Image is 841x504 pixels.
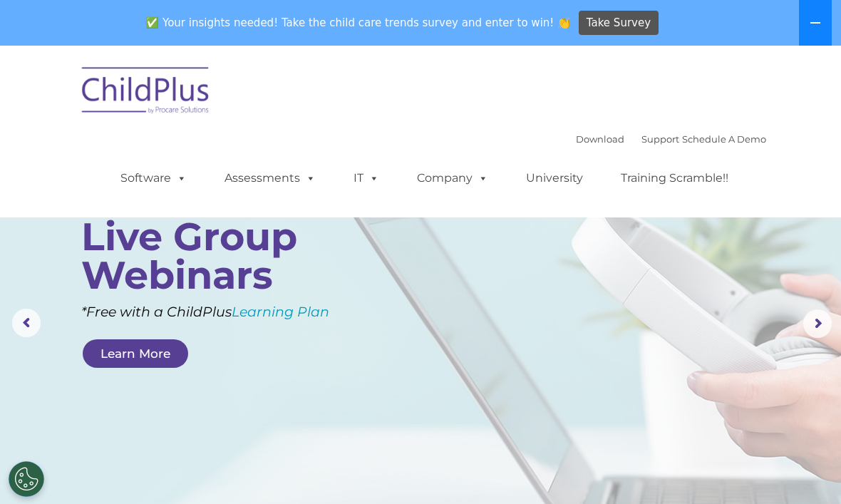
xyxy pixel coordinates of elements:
[81,217,355,294] rs-layer: Live Group Webinars
[641,133,679,145] a: Support
[75,57,217,128] img: ChildPlus by Procare Solutions
[140,9,577,37] span: ✅ Your insights needed! Take the child care trends survey and enter to win! 👏
[9,461,44,497] button: Cookies Settings
[81,299,378,324] rs-layer: *Free with a ChildPlus
[106,164,201,192] a: Software
[576,133,766,145] font: |
[579,11,659,36] a: Take Survey
[232,304,329,320] a: Learning Plan
[587,11,651,36] span: Take Survey
[607,164,743,192] a: Training Scramble!!
[339,164,393,192] a: IT
[682,133,766,145] a: Schedule A Demo
[576,133,624,145] a: Download
[210,164,330,192] a: Assessments
[512,164,597,192] a: University
[83,339,188,368] a: Learn More
[403,164,502,192] a: Company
